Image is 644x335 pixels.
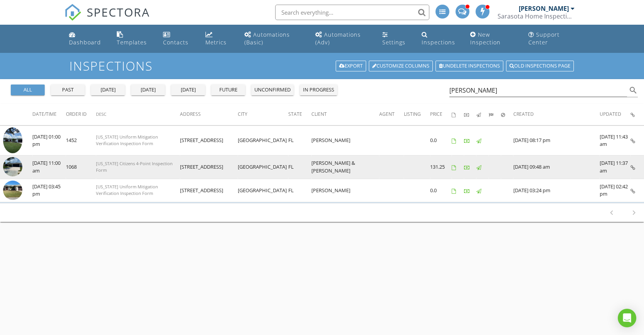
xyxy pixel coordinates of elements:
[489,104,501,125] th: Submitted: Not sorted.
[180,179,238,202] td: [STREET_ADDRESS]
[404,104,430,125] th: Listing: Not sorted.
[96,111,106,117] span: Desc
[66,111,87,117] span: Order ID
[476,104,489,125] th: Published: Not sorted.
[618,309,636,327] div: Open Intercom Messenger
[114,28,154,50] a: Templates
[69,39,101,46] div: Dashboard
[238,111,247,117] span: City
[435,61,503,71] a: Undelete inspections
[600,126,631,156] td: [DATE] 11:43 am
[300,85,337,95] button: in progress
[315,31,361,46] div: Automations (Adv)
[32,104,66,125] th: Date/Time: Not sorted.
[64,10,150,27] a: SPECTORA
[180,126,238,156] td: [STREET_ADDRESS]
[96,161,173,173] span: [US_STATE] Citizens 4-Point Inspection Form
[288,156,311,179] td: FL
[336,61,366,71] a: Export
[600,156,631,179] td: [DATE] 11:37 am
[96,134,158,146] span: [US_STATE] Uniform Mitigation Verification Inspection Form
[501,104,513,125] th: Canceled: Not sorted.
[238,126,288,156] td: [GEOGRAPHIC_DATA]
[311,179,379,202] td: [PERSON_NAME]
[600,111,621,117] span: Updated
[254,86,291,94] div: unconfirmed
[32,111,57,117] span: Date/Time
[64,4,81,21] img: The Best Home Inspection Software - Spectora
[288,111,302,117] span: State
[32,179,66,202] td: [DATE] 03:45 pm
[369,61,433,71] a: Customize Columns
[241,28,306,50] a: Automations (Basic)
[94,86,122,94] div: [DATE]
[311,104,379,125] th: Client: Not sorted.
[452,104,464,125] th: Agreements signed: Not sorted.
[379,28,412,50] a: Settings
[160,28,197,50] a: Contacts
[131,85,165,95] button: [DATE]
[87,4,150,20] span: SPECTORA
[430,156,452,179] td: 131.25
[3,157,22,176] img: cover.jpg
[525,28,578,50] a: Support Center
[513,111,534,117] span: Created
[519,5,569,12] div: [PERSON_NAME]
[513,156,600,179] td: [DATE] 09:48 am
[311,126,379,156] td: [PERSON_NAME]
[600,104,631,125] th: Updated: Not sorted.
[419,28,461,50] a: Inspections
[288,104,311,125] th: State: Not sorted.
[467,28,519,50] a: New Inspection
[513,179,600,202] td: [DATE] 03:24 pm
[11,85,45,95] button: all
[163,39,188,46] div: Contacts
[404,111,421,117] span: Listing
[171,85,205,95] button: [DATE]
[238,104,288,125] th: City: Not sorted.
[430,126,452,156] td: 0.0
[174,86,202,94] div: [DATE]
[32,156,66,179] td: [DATE] 11:00 am
[32,126,66,156] td: [DATE] 01:00 pm
[238,179,288,202] td: [GEOGRAPHIC_DATA]
[180,156,238,179] td: [STREET_ADDRESS]
[470,31,501,46] div: New Inspection
[180,111,201,117] span: Address
[430,179,452,202] td: 0.0
[498,12,575,20] div: Sarasota Home Inspections
[303,86,334,94] div: in progress
[3,181,22,200] img: data
[464,104,476,125] th: Paid: Not sorted.
[3,127,22,153] img: 9316069%2Fcover_photos%2FiLZKUun15xnibX2cSjGV%2Fsmall.jpg
[91,85,125,95] button: [DATE]
[288,179,311,202] td: FL
[629,86,638,95] i: search
[275,5,429,20] input: Search everything...
[202,28,235,50] a: Metrics
[14,86,42,94] div: all
[513,104,600,125] th: Created: Not sorted.
[528,31,560,46] div: Support Center
[244,31,290,46] div: Automations (Basic)
[96,184,158,196] span: [US_STATE] Uniform Mitigation Verification Inspection Form
[69,59,575,73] h1: Inspections
[96,104,180,125] th: Desc: Not sorted.
[379,111,395,117] span: Agent
[66,104,96,125] th: Order ID: Not sorted.
[117,39,147,46] div: Templates
[288,126,311,156] td: FL
[506,61,574,71] a: Old inspections page
[513,126,600,156] td: [DATE] 08:17 pm
[214,86,242,94] div: future
[238,156,288,179] td: [GEOGRAPHIC_DATA]
[66,156,96,179] td: 1068
[422,39,455,46] div: Inspections
[251,85,294,95] button: unconfirmed
[205,39,227,46] div: Metrics
[311,111,327,117] span: Client
[600,179,631,202] td: [DATE] 02:42 pm
[449,84,627,97] input: Search
[631,104,644,125] th: Inspection Details: Not sorted.
[430,104,452,125] th: Price: Not sorted.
